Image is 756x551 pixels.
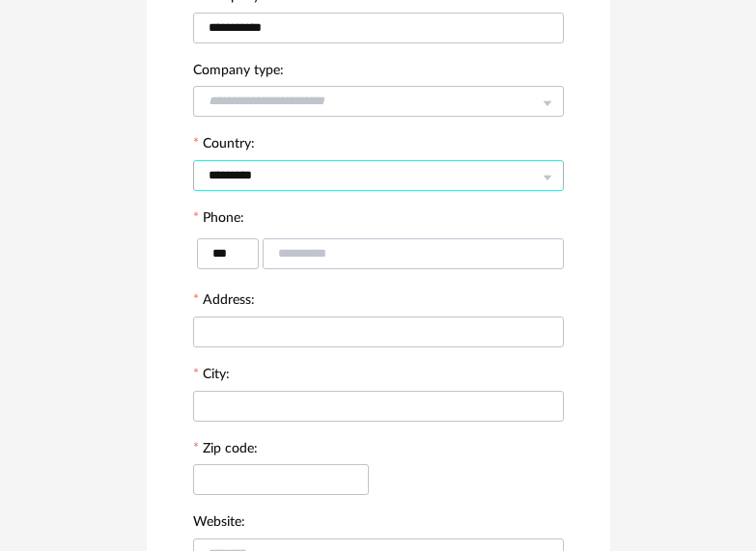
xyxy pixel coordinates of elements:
[193,442,258,459] label: Zip code:
[193,211,244,229] label: Phone:
[193,137,255,154] label: Country:
[193,368,230,385] label: City:
[193,64,284,81] label: Company type:
[193,515,245,533] label: Website:
[193,293,255,311] label: Address:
